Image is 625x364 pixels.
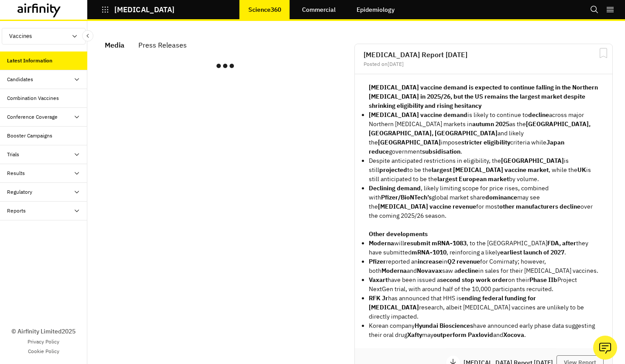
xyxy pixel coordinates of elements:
[412,248,446,256] strong: mRNA-1010
[590,2,599,17] button: Search
[529,276,557,284] strong: Phase IIb
[528,111,549,119] strong: decline
[432,166,549,174] strong: largest [MEDICAL_DATA] vaccine market
[472,120,509,128] strong: autumn 2025
[369,110,598,156] li: is likely to continue to across major Northern [MEDICAL_DATA] markets in as the and likely the im...
[378,138,441,146] strong: [GEOGRAPHIC_DATA]
[593,336,617,360] button: Ask our analysts
[7,113,58,121] div: Conference Coverage
[369,321,598,340] p: Korean company have announced early phase data suggesting their oral drug may and .
[369,257,598,275] p: reported an in for Comirnaty; however, both and saw a in sales for their [MEDICAL_DATA] vaccines.
[7,132,52,140] div: Booster Campaigns
[500,248,564,256] strong: earliest launch of 2027
[7,207,26,215] div: Reports
[407,331,422,339] strong: Xafty
[364,62,604,67] div: Posted on [DATE]
[499,203,515,210] strong: other
[422,148,460,155] strong: subsidisation
[7,151,19,158] div: Trials
[378,203,476,210] strong: [MEDICAL_DATA] vaccine revenue
[369,239,394,247] strong: Moderna
[7,94,59,102] div: Combination Vaccines
[381,193,432,201] strong: Pfizer/BioNTech’s
[138,38,187,52] div: Press Releases
[248,6,281,13] p: Science360
[598,48,609,58] svg: Bookmark Report
[379,166,407,174] strong: projected
[417,267,442,275] strong: Novavax
[577,166,586,174] strong: UK
[369,230,428,238] strong: Other developments
[369,294,598,321] p: has announced that HHS is research, albeit [MEDICAL_DATA] vaccines are unlikely to be directly im...
[415,322,473,330] strong: Hyundai Biosciences
[11,327,76,336] p: © Airfinity Limited 2025
[28,347,59,355] a: Cookie Policy
[114,6,175,14] p: [MEDICAL_DATA]
[82,30,93,41] button: Close Sidebar
[485,193,517,201] strong: dominance
[369,258,386,265] strong: Pfizer
[437,175,509,183] strong: largest European market
[433,331,493,339] strong: outperform Paxlovid
[105,38,124,52] div: Media
[364,51,604,58] h2: [MEDICAL_DATA] Report [DATE]
[369,184,598,220] p: , likely limiting scope for price rises, combined with global market share may see the for most o...
[369,111,467,119] strong: [MEDICAL_DATA] vaccine demand
[7,57,52,65] div: Latest Information
[369,239,598,257] p: will , to the [GEOGRAPHIC_DATA] they have submitted , reinforcing a likely .
[404,239,467,247] strong: resubmit mRNA-1083
[2,28,86,45] button: Vaccines
[369,184,421,192] strong: Declining demand
[381,267,407,275] strong: Moderna
[7,169,25,177] div: Results
[369,83,598,110] strong: [MEDICAL_DATA] vaccine demand is expected to continue falling in the Northern [MEDICAL_DATA] in 2...
[7,76,33,83] div: Candidates
[369,294,388,302] strong: RFK Jr
[516,203,580,210] strong: manufacturers decline
[457,267,478,275] strong: decline
[418,258,442,265] strong: increase
[27,338,59,346] a: Privacy Policy
[369,275,598,294] p: have been issued a on their Project NextGen trial, with around half of the 10,000 participants re...
[440,276,508,284] strong: second stop work order
[369,156,598,184] p: Despite anticipated restrictions in eligibility, the is still to be the , while the is still anti...
[369,276,388,284] strong: Vaxart
[503,331,524,339] strong: Xocova
[547,239,576,247] strong: FDA, after
[461,138,510,146] strong: stricter eligibility
[447,258,480,265] strong: Q2 revenue
[7,188,32,196] div: Regulatory
[101,2,175,17] button: [MEDICAL_DATA]
[501,157,564,165] strong: [GEOGRAPHIC_DATA]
